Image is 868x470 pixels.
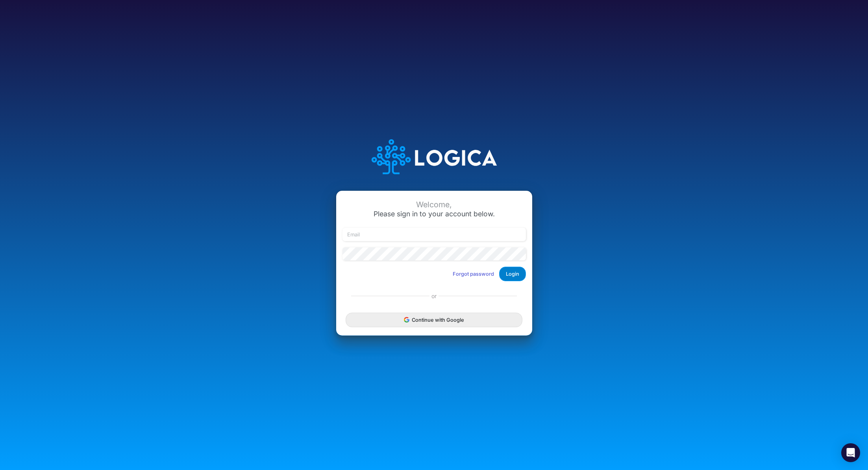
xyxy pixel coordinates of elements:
input: Email [342,228,526,241]
span: Please sign in to your account below. [374,210,495,218]
button: Continue with Google [346,313,522,327]
div: Open Intercom Messenger [841,443,860,462]
button: Login [499,267,526,281]
button: Forgot password [448,267,499,280]
div: Welcome, [342,200,526,209]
